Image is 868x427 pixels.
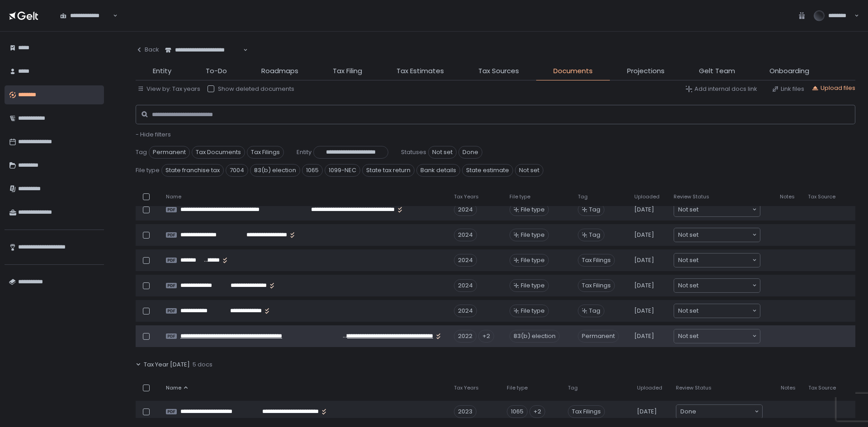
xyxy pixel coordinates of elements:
[634,307,654,315] span: [DATE]
[454,405,476,418] div: 2023
[698,306,751,315] input: Search for option
[696,407,754,416] input: Search for option
[458,146,482,159] span: Done
[680,407,696,416] span: Done
[808,193,835,200] span: Tax Source
[578,330,619,343] span: Permanent
[416,164,460,177] span: Bank details
[780,193,795,200] span: Notes
[637,408,657,416] span: [DATE]
[634,231,654,239] span: [DATE]
[674,329,760,343] div: Search for option
[578,193,588,200] span: Tag
[698,230,751,239] input: Search for option
[521,206,545,214] span: File type
[192,146,245,159] span: Tax Documents
[578,254,615,267] span: Tax Filings
[454,385,479,391] span: Tax Years
[250,164,300,177] span: 83(b) election
[698,332,751,341] input: Search for option
[478,66,519,76] span: Tax Sources
[578,279,615,292] span: Tax Filings
[676,405,762,418] div: Search for option
[478,330,494,343] div: +2
[674,279,760,292] div: Search for option
[401,148,426,156] span: Statuses
[54,6,118,25] div: Search for option
[769,66,809,76] span: Onboarding
[698,205,751,214] input: Search for option
[568,385,578,391] span: Tag
[627,66,665,76] span: Projections
[589,307,600,315] span: Tag
[454,193,479,200] span: Tax Years
[325,164,360,177] span: 1099-NEC
[302,164,323,177] span: 1065
[226,164,248,177] span: 7004
[685,85,757,93] button: Add internal docs link
[161,164,224,177] span: State franchise tax
[136,130,171,139] span: - Hide filters
[698,281,751,290] input: Search for option
[333,66,362,76] span: Tax Filing
[674,203,760,216] div: Search for option
[454,203,477,216] div: 2024
[772,85,804,93] button: Link files
[297,148,311,156] span: Entity
[699,66,735,76] span: Gelt Team
[509,330,560,343] div: 83(b) election
[678,332,698,341] span: Not set
[166,385,181,391] span: Name
[674,193,709,200] span: Review Status
[589,231,600,239] span: Tag
[674,228,760,242] div: Search for option
[674,253,760,267] div: Search for option
[674,304,760,318] div: Search for option
[136,46,159,54] div: Back
[193,361,212,369] span: 5 docs
[149,146,190,159] span: Permanent
[112,11,112,20] input: Search for option
[676,385,712,391] span: Review Status
[507,405,528,418] div: 1065
[242,46,242,55] input: Search for option
[396,66,444,76] span: Tax Estimates
[159,41,248,60] div: Search for option
[781,385,796,391] span: Notes
[136,41,159,59] button: Back
[521,256,545,264] span: File type
[454,254,477,267] div: 2024
[428,146,457,159] span: Not set
[678,205,698,214] span: Not set
[634,332,654,340] span: [DATE]
[454,330,476,343] div: 2022
[637,385,662,391] span: Uploaded
[137,85,200,93] button: View by: Tax years
[454,279,477,292] div: 2024
[521,282,545,290] span: File type
[634,206,654,214] span: [DATE]
[362,164,415,177] span: State tax return
[634,256,654,264] span: [DATE]
[144,361,190,369] span: Tax Year [DATE]
[553,66,593,76] span: Documents
[247,146,284,159] span: Tax Filings
[678,306,698,315] span: Not set
[529,405,545,418] div: +2
[136,166,160,174] span: File type
[206,66,227,76] span: To-Do
[811,84,855,92] button: Upload files
[136,148,147,156] span: Tag
[153,66,171,76] span: Entity
[589,206,600,214] span: Tag
[166,193,181,200] span: Name
[507,385,528,391] span: File type
[462,164,513,177] span: State estimate
[678,281,698,290] span: Not set
[515,164,543,177] span: Not set
[521,307,545,315] span: File type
